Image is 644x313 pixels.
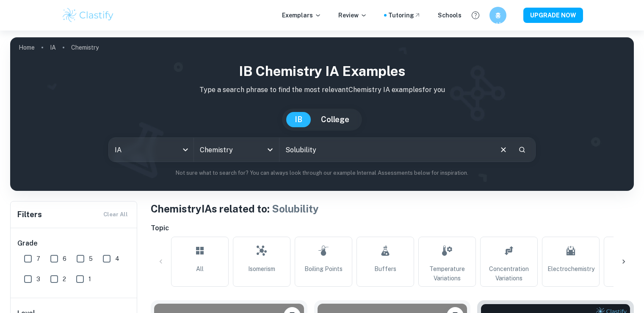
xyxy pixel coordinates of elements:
[63,274,66,284] span: 2
[388,11,421,20] a: Tutoring
[115,254,119,263] span: 4
[109,138,193,162] div: IA
[19,42,35,53] a: Home
[17,85,627,95] p: Type a search phrase to find the most relevant Chemistry IA examples for you
[17,238,131,249] h6: Grade
[489,7,506,24] button: 홍서
[286,112,311,127] button: IB
[17,209,42,221] h6: Filters
[422,264,472,283] span: Temperature Variations
[61,7,115,24] img: Clastify logo
[312,112,358,127] button: College
[36,274,40,284] span: 3
[523,8,583,23] button: UPGRADE NOW
[10,37,634,191] img: profile cover
[264,144,276,156] button: Open
[196,264,204,274] span: All
[36,254,40,263] span: 7
[248,264,275,274] span: Isomerism
[438,11,462,20] a: Schools
[515,143,529,157] button: Search
[279,138,492,162] input: E.g. enthalpy of combustion, Winkler method, phosphate and temperature...
[338,11,367,20] p: Review
[88,274,91,284] span: 1
[547,264,594,274] span: Electrochemistry
[71,43,99,52] p: Chemistry
[495,142,511,158] button: Clear
[151,201,634,216] h1: Chemistry IAs related to:
[89,254,93,263] span: 5
[272,203,319,215] span: Solubility
[50,42,56,53] a: IA
[304,264,343,274] span: Boiling Points
[282,11,321,20] p: Exemplars
[374,264,396,274] span: Buffers
[17,61,627,81] h1: IB Chemistry IA examples
[151,223,634,233] h6: Topic
[493,11,503,20] h6: 홍서
[468,8,483,22] button: Help and Feedback
[63,254,66,263] span: 6
[484,264,534,283] span: Concentration Variations
[17,169,627,177] p: Not sure what to search for? You can always look through our example Internal Assessments below f...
